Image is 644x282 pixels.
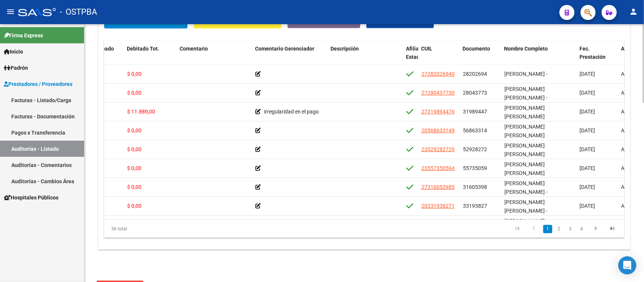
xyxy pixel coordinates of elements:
[580,127,595,133] span: [DATE]
[372,18,428,25] span: Exportar Items
[60,4,97,20] span: - OSTPBA
[504,105,545,120] span: [PERSON_NAME] [PERSON_NAME]
[421,146,455,152] span: 23529282729
[127,127,141,133] span: $ 0,00
[418,41,460,74] datatable-header-cell: CUIL
[127,165,141,171] span: $ 0,00
[127,90,141,96] span: $ 0,00
[127,146,141,152] span: $ 0,00
[463,109,487,115] span: 31989447
[463,203,487,209] span: 33193827
[504,161,547,185] span: [PERSON_NAME] [PERSON_NAME] [PERSON_NAME] -
[463,90,487,96] span: 28043773
[589,225,603,233] a: go to next page
[127,71,141,77] span: $ 0,00
[406,46,425,60] span: Afiliado Estado
[127,184,141,190] span: $ 0,00
[252,41,328,74] datatable-header-cell: Comentario Gerenciador
[421,71,455,77] span: 27282026940
[553,223,565,236] li: page 2
[580,46,606,60] span: Fec. Prestación
[421,184,455,190] span: 27316053985
[577,41,618,74] datatable-header-cell: Fec. Prestación
[629,7,638,16] mat-icon: person
[577,225,586,233] a: 4
[421,90,455,96] span: 27280437730
[4,48,23,56] span: Inicio
[504,199,547,214] span: [PERSON_NAME] [PERSON_NAME] -
[331,46,359,52] span: Descripción
[580,109,595,115] span: [DATE]
[6,7,15,16] mat-icon: menu
[504,86,547,101] span: [PERSON_NAME] [PERSON_NAME] -
[403,41,418,74] datatable-header-cell: Afiliado Estado
[576,223,587,236] li: page 4
[463,184,487,190] span: 31605398
[421,109,455,115] span: 27319894476
[566,225,575,233] a: 3
[463,71,487,77] span: 28202694
[127,203,141,209] span: $ 0,00
[177,41,252,74] datatable-header-cell: Comentario
[504,46,548,52] span: Nombre Completo
[580,146,595,152] span: [DATE]
[580,71,595,77] span: [DATE]
[421,127,455,133] span: 20568633149
[180,46,208,52] span: Comentario
[504,180,547,195] span: [PERSON_NAME] [PERSON_NAME] -
[421,46,433,52] span: CUIL
[4,80,72,88] span: Prestadores / Proveedores
[4,31,43,40] span: Firma Express
[504,143,547,166] span: [PERSON_NAME] [PERSON_NAME] [PERSON_NAME] -
[4,193,58,202] span: Hospitales Públicos
[580,184,595,190] span: [DATE]
[565,223,576,236] li: page 3
[555,225,564,233] a: 2
[104,220,207,239] div: 36 total
[463,127,487,133] span: 56863314
[580,203,595,209] span: [DATE]
[510,225,524,233] a: go to first page
[421,165,455,171] span: 23557350594
[255,46,315,52] span: Comentario Gerenciador
[421,203,455,209] span: 20331938271
[127,109,155,115] span: $ 11.889,00
[580,165,595,171] span: [DATE]
[4,64,28,72] span: Padrón
[543,225,552,233] a: 1
[501,41,577,74] datatable-header-cell: Nombre Completo
[124,41,177,74] datatable-header-cell: Debitado Tot.
[463,165,487,171] span: 55735059
[463,46,490,52] span: Documento
[504,71,547,77] span: [PERSON_NAME] -
[127,46,160,52] span: Debitado Tot.
[264,109,319,115] span: irregularidad en el pago
[504,218,545,233] span: [PERSON_NAME] [PERSON_NAME]
[605,225,619,233] a: go to last page
[504,124,547,147] span: [PERSON_NAME] [PERSON_NAME] [PERSON_NAME] -
[618,256,636,274] div: Open Intercom Messenger
[463,146,487,152] span: 52928272
[328,41,403,74] datatable-header-cell: Descripción
[580,90,595,96] span: [DATE]
[542,223,553,236] li: page 1
[460,41,501,74] datatable-header-cell: Documento
[527,225,541,233] a: go to previous page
